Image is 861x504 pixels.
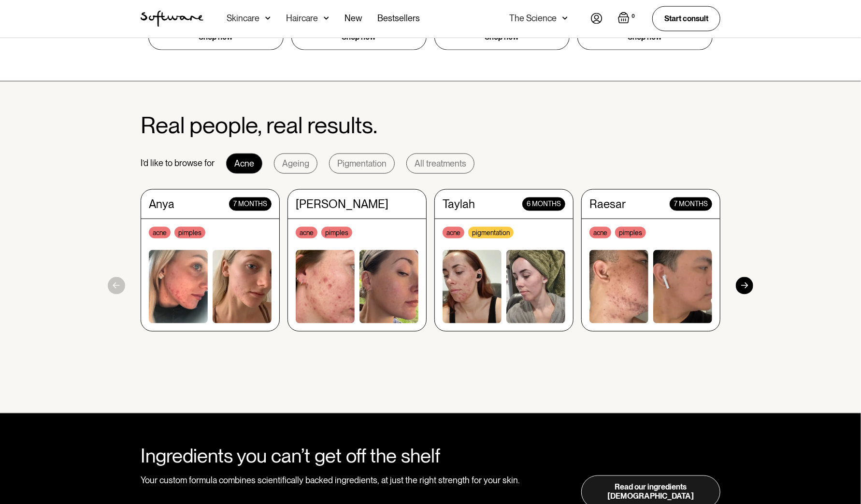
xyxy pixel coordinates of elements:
a: home [141,11,203,27]
a: Open empty cart [618,12,637,26]
img: woman with acne [296,250,355,323]
div: acne [443,227,464,238]
img: arrow down [324,14,329,23]
div: pigmentation [468,227,514,238]
div: acne [589,227,611,238]
h2: Real people, real results. [141,112,377,138]
img: woman without acne [213,250,272,323]
img: arrow down [265,14,271,23]
div: 6 months [522,197,565,211]
div: acne [296,227,317,238]
div: Acne [234,159,254,168]
img: woman without acne [359,250,418,323]
img: Software Logo [141,11,203,27]
div: pimples [615,227,646,238]
div: 7 months [670,197,712,211]
div: Pigmentation [337,159,387,168]
div: Anya [149,197,174,211]
div: Raesar [589,197,626,211]
img: arrow down [562,14,568,23]
div: [PERSON_NAME] [296,197,388,211]
img: woman without acne [506,250,565,323]
img: woman with acne [443,250,502,323]
div: Skincare [227,14,259,23]
a: Start consult [652,6,720,31]
div: Ageing [282,159,309,168]
div: All treatments [415,159,466,168]
div: pimples [174,227,205,238]
img: boy without acne [653,250,712,323]
div: pimples [321,227,352,238]
img: woman with acne [149,250,208,323]
div: Haircare [286,14,318,23]
div: 0 [630,12,637,21]
div: Taylah [443,197,475,211]
div: acne [149,227,171,238]
div: Ingredients you can’t get off the shelf [141,445,525,468]
div: The Science [509,14,557,23]
div: 7 months [229,197,272,211]
img: boy with acne [589,250,648,323]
